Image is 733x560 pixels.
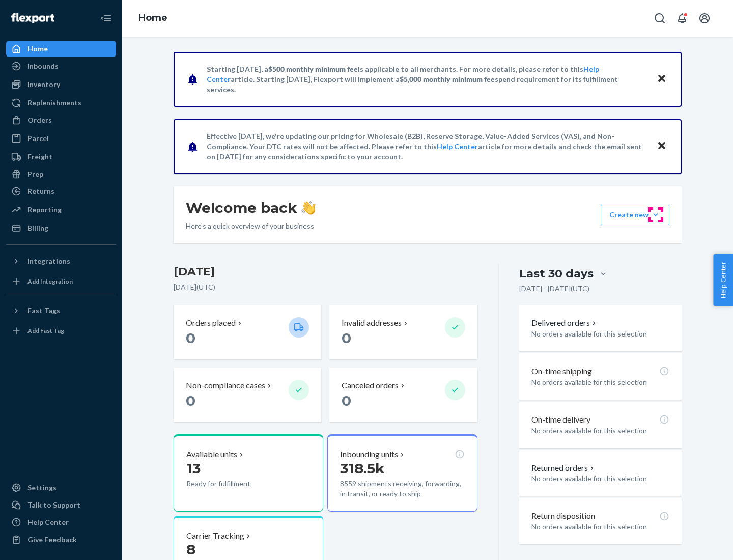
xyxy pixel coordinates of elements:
[340,449,398,460] p: Inbounding units
[301,201,316,215] img: hand-wave emoji
[186,530,244,542] p: Carrier Tracking
[27,256,70,266] div: Integrations
[186,329,195,347] span: 0
[11,13,54,23] img: Flexport logo
[174,434,323,512] button: Available units13Ready for fulfillment
[27,205,62,215] div: Reporting
[655,139,668,154] button: Close
[174,368,321,422] button: Non-compliance cases 0
[601,205,669,225] button: Create new
[6,130,116,147] a: Parcel
[6,41,116,57] a: Home
[186,541,195,558] span: 8
[531,329,669,339] p: No orders available for this selection
[207,64,647,95] p: Starting [DATE], a is applicable to all merchants. For more details, please refer to this article...
[174,264,477,280] h3: [DATE]
[6,220,116,236] a: Billing
[713,254,733,306] button: Help Center
[186,199,316,217] h1: Welcome back
[207,131,647,162] p: Effective [DATE], we're updating our pricing for Wholesale (B2B), Reserve Storage, Value-Added Se...
[6,497,116,513] a: Talk to Support
[6,183,116,200] a: Returns
[27,326,64,335] div: Add Fast Tag
[694,8,715,29] button: Open account menu
[6,58,116,74] a: Inbounds
[340,460,385,477] span: 318.5k
[27,79,60,90] div: Inventory
[27,44,48,54] div: Home
[186,479,280,489] p: Ready for fulfillment
[27,535,77,545] div: Give Feedback
[531,366,592,377] p: On-time shipping
[531,522,669,532] p: No orders available for this selection
[174,282,477,292] p: [DATE] ( UTC )
[186,317,236,329] p: Orders placed
[268,65,358,73] span: $500 monthly minimum fee
[329,305,477,359] button: Invalid addresses 0
[27,223,48,233] div: Billing
[27,169,43,179] div: Prep
[6,202,116,218] a: Reporting
[186,449,237,460] p: Available units
[400,75,495,83] span: $5,000 monthly minimum fee
[531,510,595,522] p: Return disposition
[6,480,116,496] a: Settings
[329,368,477,422] button: Canceled orders 0
[519,284,589,294] p: [DATE] - [DATE] ( UTC )
[437,142,478,151] a: Help Center
[174,305,321,359] button: Orders placed 0
[342,380,399,391] p: Canceled orders
[27,483,57,493] div: Settings
[519,266,594,282] div: Last 30 days
[186,380,265,391] p: Non-compliance cases
[650,8,670,29] button: Open Search Box
[186,392,195,409] span: 0
[6,531,116,548] button: Give Feedback
[531,317,598,329] button: Delivered orders
[27,305,60,316] div: Fast Tags
[27,517,69,527] div: Help Center
[186,460,201,477] span: 13
[6,95,116,111] a: Replenishments
[130,4,176,33] ol: breadcrumbs
[6,323,116,339] a: Add Fast Tag
[342,317,402,329] p: Invalid addresses
[6,302,116,319] button: Fast Tags
[340,479,464,499] p: 8559 shipments receiving, forwarding, in transit, or ready to ship
[672,8,692,29] button: Open notifications
[6,514,116,530] a: Help Center
[6,273,116,290] a: Add Integration
[27,61,59,71] div: Inbounds
[27,186,54,197] div: Returns
[138,12,167,23] a: Home
[96,8,116,29] button: Close Navigation
[186,221,316,231] p: Here’s a quick overview of your business
[531,426,669,436] p: No orders available for this selection
[342,392,351,409] span: 0
[27,152,52,162] div: Freight
[531,414,590,426] p: On-time delivery
[6,166,116,182] a: Prep
[531,377,669,387] p: No orders available for this selection
[27,500,80,510] div: Talk to Support
[27,115,52,125] div: Orders
[27,133,49,144] div: Parcel
[27,98,81,108] div: Replenishments
[6,253,116,269] button: Integrations
[531,462,596,474] button: Returned orders
[6,149,116,165] a: Freight
[27,277,73,286] div: Add Integration
[6,76,116,93] a: Inventory
[6,112,116,128] a: Orders
[531,473,669,484] p: No orders available for this selection
[655,72,668,87] button: Close
[342,329,351,347] span: 0
[327,434,477,512] button: Inbounding units318.5k8559 shipments receiving, forwarding, in transit, or ready to ship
